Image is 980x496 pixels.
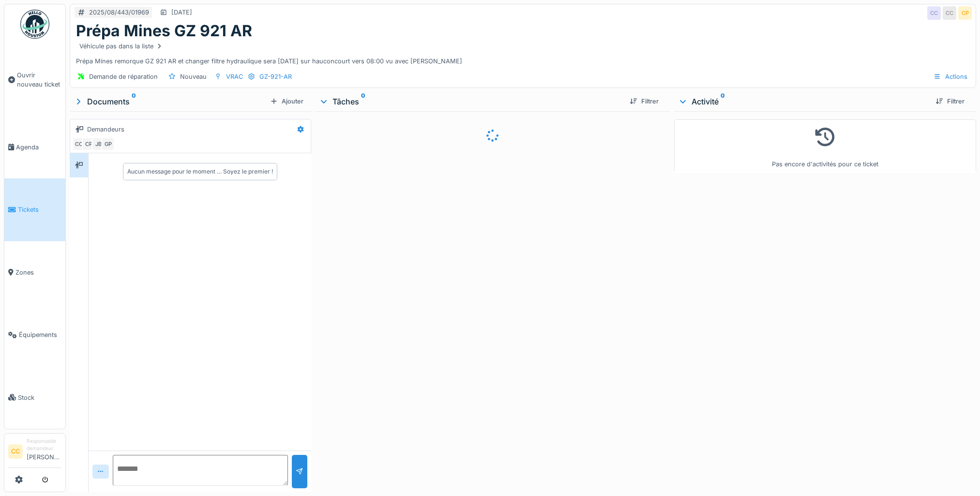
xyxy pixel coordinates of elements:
span: Stock [18,393,61,402]
a: Ouvrir nouveau ticket [4,44,65,116]
a: Agenda [4,116,65,178]
span: Équipements [19,330,61,339]
div: CC [943,6,956,20]
a: Zones [4,241,65,304]
div: [DATE] [171,8,192,17]
div: Documents [74,96,266,107]
div: Filtrer [932,95,968,108]
li: [PERSON_NAME] [27,438,61,466]
img: Badge_color-CXgf-gQk.svg [20,10,49,39]
div: CP [82,137,95,151]
div: Responsable demandeur [27,438,61,452]
span: Tickets [18,205,61,214]
div: Tâches [319,96,621,107]
div: GP [101,137,115,151]
span: Agenda [16,143,61,152]
sup: 0 [721,96,725,107]
a: Stock [4,366,65,428]
a: CC Responsable demandeur[PERSON_NAME] [8,438,61,468]
a: Tickets [4,178,65,241]
div: Prépa Mines remorque GZ 921 AR et changer filtre hydraulique sera [DATE] sur hauconcourt vers 08:... [76,40,970,65]
sup: 0 [132,96,136,107]
div: Pas encore d'activités pour ce ticket [680,124,970,169]
div: Véhicule pas dans la liste [79,42,163,51]
div: JB [91,137,105,151]
div: 2025/08/443/01969 [89,8,149,17]
a: Équipements [4,304,65,366]
div: GZ-921-AR [259,72,292,81]
span: Ouvrir nouveau ticket [17,71,61,89]
div: Demandeurs [87,125,124,134]
h1: Prépa Mines GZ 921 AR [76,22,252,40]
div: Filtrer [626,95,663,108]
div: Ajouter [266,95,307,108]
span: Zones [15,268,61,277]
div: Activité [678,96,928,107]
div: VRAC [226,72,243,81]
div: CP [958,6,972,20]
sup: 0 [361,96,365,107]
div: CC [927,6,941,20]
div: Aucun message pour le moment … Soyez le premier ! [127,167,273,176]
div: Nouveau [180,72,207,81]
li: CC [8,444,23,459]
div: Demande de réparation [89,72,158,81]
div: Actions [929,70,972,84]
div: CC [72,137,86,151]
